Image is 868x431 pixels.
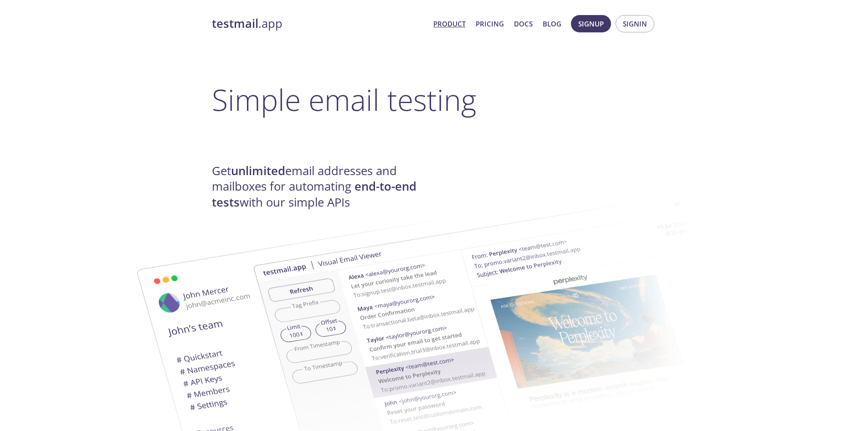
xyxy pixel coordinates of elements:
button: Signup [571,15,611,32]
strong: end-to-end tests [212,178,416,210]
strong: unlimited [231,163,285,179]
a: testmail.app [212,16,426,31]
a: Pricing [476,18,504,30]
a: Blog [543,18,561,30]
a: Docs [514,18,533,30]
span: Signin [623,18,647,30]
h4: Get email addresses and mailboxes for automating with our simple APIs [212,163,434,210]
strong: testmail [212,16,258,31]
span: Signup [578,18,604,30]
button: Signin [616,15,654,32]
a: Product [433,18,466,30]
h1: Simple email testing [212,82,657,117]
